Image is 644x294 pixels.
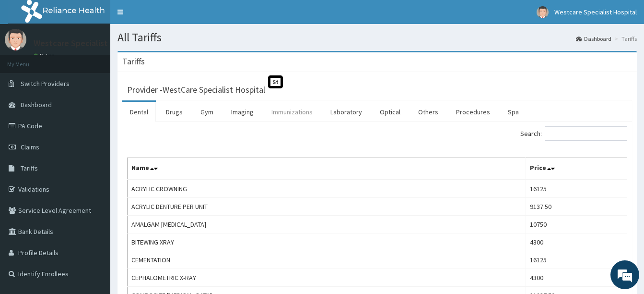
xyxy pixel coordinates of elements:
a: Imaging [223,102,261,122]
a: Spa [500,102,527,122]
td: 4300 [526,233,627,251]
p: Westcare Specialist Hospital [34,39,141,48]
span: Tariffs [21,164,38,172]
a: Laboratory [323,102,370,122]
span: St [268,75,283,88]
span: Claims [21,143,39,151]
span: Switch Providers [21,79,70,88]
a: Optical [372,102,408,122]
a: Immunizations [264,102,320,122]
td: AMALGAM [MEDICAL_DATA] [128,216,526,233]
td: 16125 [526,180,627,198]
a: Gym [193,102,221,122]
td: 9137.50 [526,198,627,216]
td: 10750 [526,216,627,233]
th: Name [128,158,526,180]
a: Dashboard [576,35,611,43]
a: Others [410,102,446,122]
span: Dashboard [21,100,52,109]
td: 16125 [526,251,627,269]
input: Search: [545,126,627,141]
td: CEMENTATION [128,251,526,269]
td: ACRYLIC DENTURE PER UNIT [128,198,526,216]
td: ACRYLIC CROWNING [128,180,526,198]
span: Westcare Specialist Hospital [554,8,637,16]
label: Search: [520,126,627,141]
img: User Image [5,29,26,50]
h3: Provider - WestCare Specialist Hospital [127,86,265,94]
a: Online [34,52,57,59]
a: Drugs [158,102,190,122]
a: Procedures [448,102,498,122]
td: 4300 [526,269,627,287]
th: Price [526,158,627,180]
li: Tariffs [612,35,637,43]
h1: All Tariffs [117,31,637,44]
td: CEPHALOMETRIC X-RAY [128,269,526,287]
h3: Tariffs [122,57,145,66]
img: User Image [537,6,549,18]
a: Dental [122,102,156,122]
td: BITEWING XRAY [128,233,526,251]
